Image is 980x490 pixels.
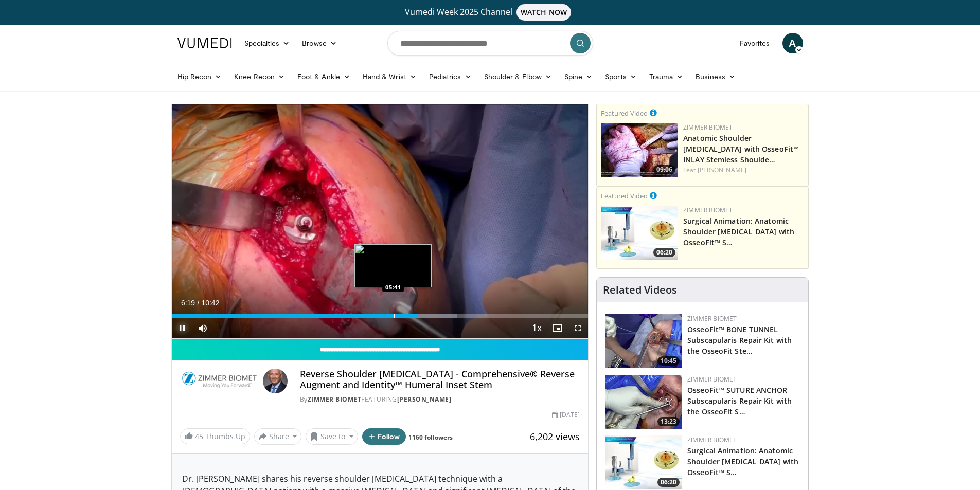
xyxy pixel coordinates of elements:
[558,66,599,87] a: Spine
[552,410,580,420] div: [DATE]
[603,284,677,296] h4: Related Videos
[387,31,593,56] input: Search topics, interventions
[734,33,776,53] a: Favorites
[683,216,794,247] a: Surgical Animation: Anatomic Shoulder [MEDICAL_DATA] with OsseoFit™ S…
[192,318,213,338] button: Mute
[198,299,200,307] span: /
[263,369,288,393] img: Avatar
[687,314,737,323] a: Zimmer Biomet
[567,318,588,338] button: Fullscreen
[605,435,682,489] img: 84e7f812-2061-4fff-86f6-cdff29f66ef4.150x105_q85_crop-smart_upscale.jpg
[238,33,296,53] a: Specialties
[605,435,682,489] a: 06:20
[300,369,580,391] h4: Reverse Shoulder [MEDICAL_DATA] - Comprehensive® Reverse Augment and Identity™ Humeral Inset Stem
[601,206,678,260] a: 06:20
[698,166,746,174] a: [PERSON_NAME]
[362,428,406,445] button: Follow
[516,4,571,21] span: WATCH NOW
[657,478,680,487] span: 06:20
[423,66,478,87] a: Pediatrics
[683,206,733,214] a: Zimmer Biomet
[599,66,643,87] a: Sports
[478,66,558,87] a: Shoulder & Elbow
[180,428,250,444] a: 45 Thumbs Up
[687,385,792,416] a: OsseoFit™ SUTURE ANCHOR Subscapularis Repair Kit with the OsseoFit S…
[657,356,680,366] span: 10:45
[172,318,192,338] button: Pause
[180,369,259,393] img: Zimmer Biomet
[526,318,547,338] button: Playback Rate
[171,66,228,87] a: Hip Recon
[228,66,291,87] a: Knee Recon
[687,435,737,444] a: Zimmer Biomet
[601,206,678,260] img: 84e7f812-2061-4fff-86f6-cdff29f66ef4.150x105_q85_crop-smart_upscale.jpg
[254,428,302,445] button: Share
[300,395,580,404] div: By FEATURING
[296,33,343,53] a: Browse
[782,33,803,53] a: A
[605,375,682,429] img: 40c8acad-cf15-4485-a741-123ec1ccb0c0.150x105_q85_crop-smart_upscale.jpg
[195,431,203,441] span: 45
[308,395,362,404] a: Zimmer Biomet
[657,417,680,426] span: 13:23
[306,428,358,445] button: Save to
[683,133,799,165] a: Anatomic Shoulder [MEDICAL_DATA] with OsseoFit™ INLAY Stemless Shoulde…
[201,299,219,307] span: 10:42
[291,66,357,87] a: Foot & Ankle
[689,66,742,87] a: Business
[354,244,432,287] img: image.jpeg
[683,123,733,132] a: Zimmer Biomet
[172,104,589,339] video-js: Video Player
[605,314,682,368] a: 10:45
[181,299,195,307] span: 6:19
[653,165,675,174] span: 09:06
[547,318,567,338] button: Enable picture-in-picture mode
[653,248,675,257] span: 06:20
[397,395,452,404] a: [PERSON_NAME]
[530,430,580,443] span: 6,202 views
[605,375,682,429] a: 13:23
[601,191,648,201] small: Featured Video
[683,166,804,175] div: Feat.
[172,314,589,318] div: Progress Bar
[643,66,690,87] a: Trauma
[177,38,232,48] img: VuMedi Logo
[357,66,423,87] a: Hand & Wrist
[605,314,682,368] img: 2f1af013-60dc-4d4f-a945-c3496bd90c6e.150x105_q85_crop-smart_upscale.jpg
[601,123,678,177] img: 59d0d6d9-feca-4357-b9cd-4bad2cd35cb6.150x105_q85_crop-smart_upscale.jpg
[601,123,678,177] a: 09:06
[687,446,798,477] a: Surgical Animation: Anatomic Shoulder [MEDICAL_DATA] with OsseoFit™ S…
[179,4,801,21] a: Vumedi Week 2025 ChannelWATCH NOW
[408,433,453,442] a: 1160 followers
[601,108,648,118] small: Featured Video
[687,324,792,356] a: OsseoFit™ BONE TUNNEL Subscapularis Repair Kit with the OsseoFit Ste…
[687,375,737,384] a: Zimmer Biomet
